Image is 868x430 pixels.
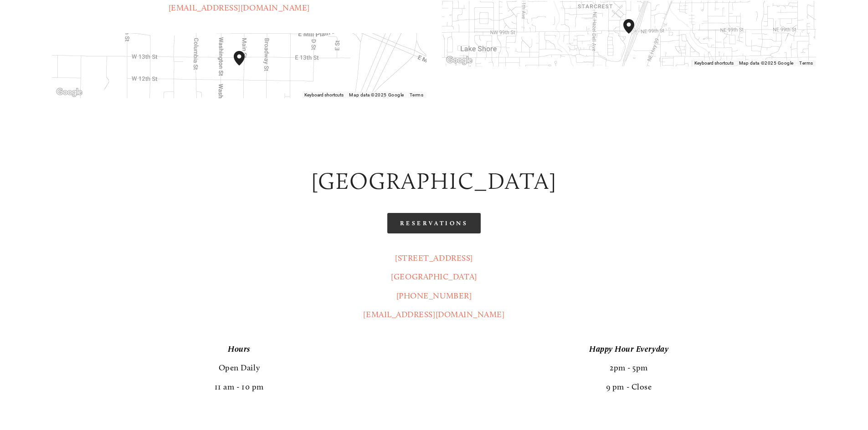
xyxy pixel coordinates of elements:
a: Open this area in Google Maps (opens a new window) [54,86,84,98]
em: Hours [228,344,251,354]
img: Google [54,86,84,98]
em: Happy Hour Everyday [589,344,668,354]
p: 2pm - 5pm 9 pm - Close [442,340,816,396]
span: Map data ©2025 Google [349,92,404,97]
h2: [GEOGRAPHIC_DATA] [52,165,816,197]
a: [EMAIL_ADDRESS][DOMAIN_NAME] [363,309,504,319]
a: Reservations [387,213,481,233]
a: Terms [410,92,424,97]
a: [STREET_ADDRESS][GEOGRAPHIC_DATA] [391,253,477,282]
p: Open Daily 11 am - 10 pm [52,340,426,396]
button: Keyboard shortcuts [304,92,344,98]
a: [PHONE_NUMBER] [396,291,472,301]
